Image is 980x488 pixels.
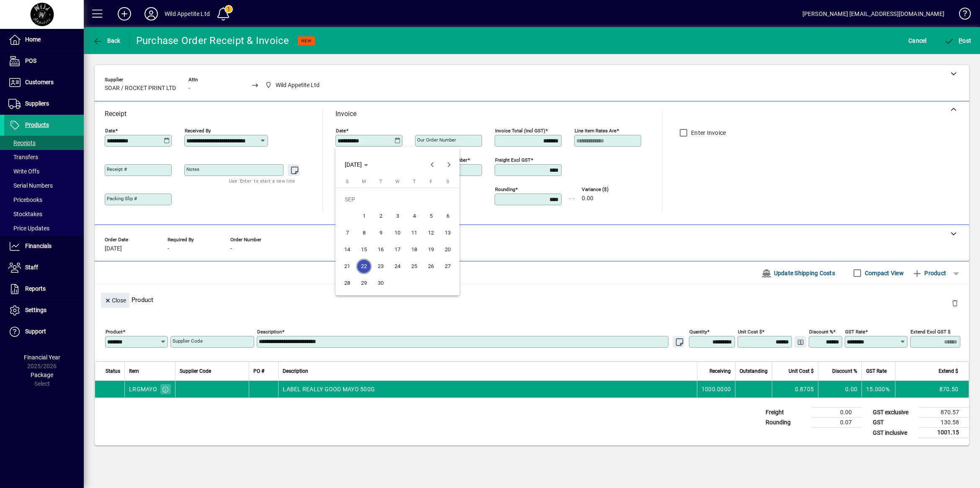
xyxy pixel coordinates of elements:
[356,242,371,257] span: 15
[340,276,355,291] span: 28
[340,242,355,257] span: 14
[389,258,406,275] button: Wed Sep 24 2025
[362,179,366,184] span: M
[440,259,455,274] span: 27
[406,258,423,275] button: Thu Sep 25 2025
[346,179,349,184] span: S
[407,225,422,240] span: 11
[340,259,355,274] span: 21
[356,241,372,258] button: Mon Sep 15 2025
[440,242,455,257] span: 20
[439,241,456,258] button: Sat Sep 20 2025
[390,209,405,224] span: 3
[441,156,457,173] button: Next month
[423,258,439,275] button: Fri Sep 26 2025
[373,225,388,240] span: 9
[424,156,441,173] button: Previous month
[389,241,406,258] button: Wed Sep 17 2025
[373,259,388,274] span: 23
[407,209,422,224] span: 4
[356,225,371,240] span: 8
[423,225,438,240] span: 12
[356,276,371,291] span: 29
[356,225,372,241] button: Mon Sep 08 2025
[372,225,389,241] button: Tue Sep 09 2025
[373,242,388,257] span: 16
[372,258,389,275] button: Tue Sep 23 2025
[339,258,356,275] button: Sun Sep 21 2025
[423,259,438,274] span: 26
[339,225,356,241] button: Sun Sep 07 2025
[389,225,406,241] button: Wed Sep 10 2025
[439,225,456,241] button: Sat Sep 13 2025
[423,242,438,257] span: 19
[439,208,456,225] button: Sat Sep 06 2025
[372,208,389,225] button: Tue Sep 02 2025
[439,258,456,275] button: Sat Sep 27 2025
[340,225,355,240] span: 7
[423,208,439,225] button: Fri Sep 05 2025
[373,209,388,224] span: 2
[372,241,389,258] button: Tue Sep 16 2025
[413,179,416,184] span: T
[440,209,455,224] span: 6
[379,179,382,184] span: T
[356,209,371,224] span: 1
[356,258,372,275] button: Mon Sep 22 2025
[356,208,372,225] button: Mon Sep 01 2025
[373,276,388,291] span: 30
[406,225,423,241] button: Thu Sep 11 2025
[356,275,372,292] button: Mon Sep 29 2025
[356,259,371,274] span: 22
[339,275,356,292] button: Sun Sep 28 2025
[430,179,432,184] span: F
[407,259,422,274] span: 25
[339,191,456,208] td: SEP
[390,259,405,274] span: 24
[341,157,371,172] button: Choose month and year
[390,242,405,257] span: 17
[423,225,439,241] button: Fri Sep 12 2025
[390,225,405,240] span: 10
[345,161,362,168] span: [DATE]
[406,241,423,258] button: Thu Sep 18 2025
[423,209,438,224] span: 5
[407,242,422,257] span: 18
[406,208,423,225] button: Thu Sep 04 2025
[423,241,439,258] button: Fri Sep 19 2025
[372,275,389,292] button: Tue Sep 30 2025
[339,241,356,258] button: Sun Sep 14 2025
[446,179,449,184] span: S
[389,208,406,225] button: Wed Sep 03 2025
[440,225,455,240] span: 13
[395,179,400,184] span: W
